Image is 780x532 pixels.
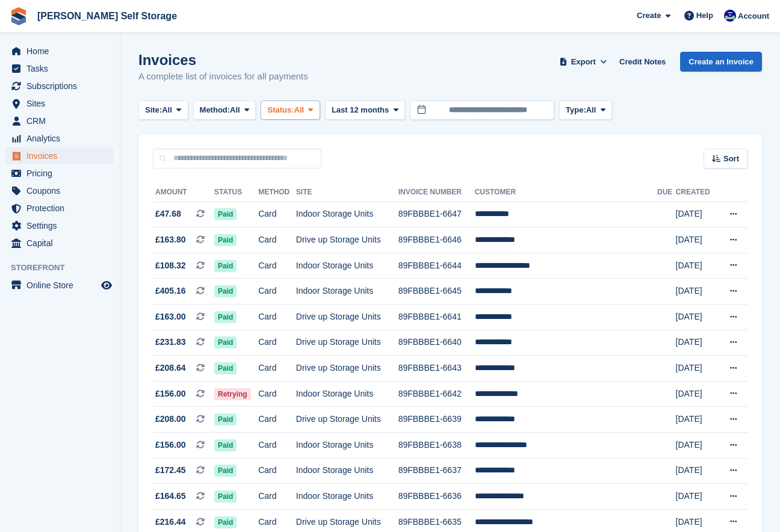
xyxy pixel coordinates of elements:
[26,95,99,112] span: Sites
[155,285,186,297] span: £405.16
[155,234,186,246] span: £163.80
[680,52,762,72] a: Create an Invoice
[230,104,240,116] span: All
[398,227,475,253] td: 89FBBBE1-6646
[138,70,308,84] p: A complete list of invoices for all payments
[296,253,398,279] td: Indoor Storage Units
[724,10,736,22] img: Justin Farthing
[214,490,237,503] span: Paid
[214,388,251,400] span: Retrying
[11,262,120,274] span: Storefront
[6,165,114,182] a: menu
[296,458,398,484] td: Indoor Storage Units
[398,484,475,510] td: 89FBBBE1-6636
[258,183,296,202] th: Method
[398,253,475,279] td: 89FBBBE1-6644
[676,253,717,279] td: [DATE]
[258,458,296,484] td: Card
[475,183,657,202] th: Customer
[258,279,296,305] td: Card
[258,330,296,356] td: Card
[155,516,186,528] span: £216.44
[214,234,237,246] span: Paid
[214,208,237,220] span: Paid
[657,183,676,202] th: Due
[26,113,99,129] span: CRM
[398,356,475,382] td: 89FBBBE1-6643
[296,202,398,227] td: Indoor Storage Units
[571,56,596,68] span: Export
[676,381,717,407] td: [DATE]
[6,217,114,234] a: menu
[214,362,237,374] span: Paid
[155,259,186,272] span: £108.32
[155,490,186,503] span: £164.65
[398,433,475,459] td: 89FBBBE1-6638
[6,182,114,199] a: menu
[26,165,99,182] span: Pricing
[138,101,188,120] button: Site: All
[398,305,475,330] td: 89FBBBE1-6641
[296,305,398,330] td: Drive up Storage Units
[26,277,99,294] span: Online Store
[258,356,296,382] td: Card
[258,407,296,433] td: Card
[155,413,186,425] span: £208.00
[723,153,739,165] span: Sort
[557,52,610,72] button: Export
[145,104,162,116] span: Site:
[10,7,28,25] img: stora-icon-8386f47178a22dfd0bd8f6a31ec36ba5ce8667c1dd55bd0f319d3a0aa187defe.svg
[614,52,670,72] a: Credit Notes
[193,101,256,120] button: Method: All
[398,202,475,227] td: 89FBBBE1-6647
[676,407,717,433] td: [DATE]
[214,516,237,528] span: Paid
[258,381,296,407] td: Card
[99,278,114,292] a: Preview store
[676,484,717,510] td: [DATE]
[296,279,398,305] td: Indoor Storage Units
[398,330,475,356] td: 89FBBBE1-6640
[26,147,99,164] span: Invoices
[296,227,398,253] td: Drive up Storage Units
[214,260,237,272] span: Paid
[26,130,99,147] span: Analytics
[261,101,320,120] button: Status: All
[637,10,661,22] span: Create
[155,336,186,348] span: £231.83
[258,305,296,330] td: Card
[6,78,114,94] a: menu
[6,277,114,294] a: menu
[6,113,114,129] a: menu
[6,95,114,112] a: menu
[676,202,717,227] td: [DATE]
[155,439,186,451] span: £156.00
[6,130,114,147] a: menu
[162,104,172,116] span: All
[214,413,237,425] span: Paid
[398,381,475,407] td: 89FBBBE1-6642
[738,10,769,22] span: Account
[200,104,231,116] span: Method:
[696,10,713,22] span: Help
[398,183,475,202] th: Invoice Number
[258,433,296,459] td: Card
[6,235,114,252] a: menu
[676,279,717,305] td: [DATE]
[214,285,237,297] span: Paid
[214,336,237,348] span: Paid
[6,43,114,60] a: menu
[676,183,717,202] th: Created
[398,407,475,433] td: 89FBBBE1-6639
[155,464,186,477] span: £172.45
[325,101,405,120] button: Last 12 months
[398,458,475,484] td: 89FBBBE1-6637
[676,458,717,484] td: [DATE]
[676,305,717,330] td: [DATE]
[258,484,296,510] td: Card
[676,433,717,459] td: [DATE]
[296,484,398,510] td: Indoor Storage Units
[294,104,305,116] span: All
[566,104,586,116] span: Type:
[267,104,294,116] span: Status:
